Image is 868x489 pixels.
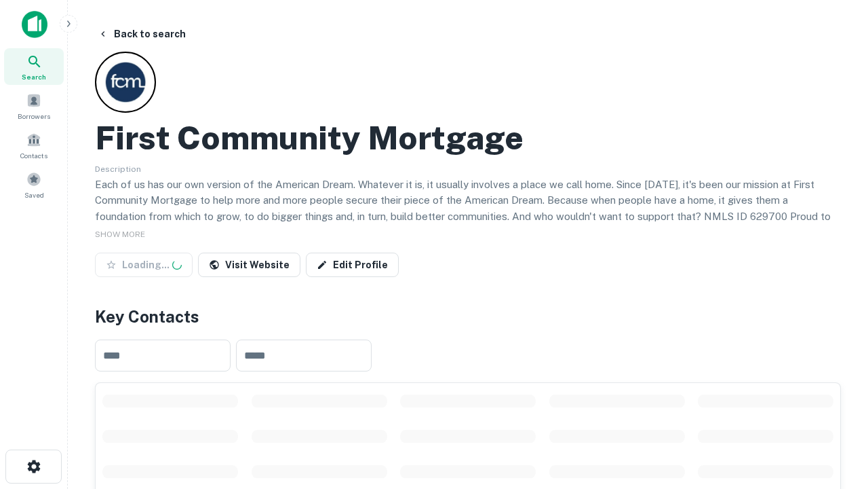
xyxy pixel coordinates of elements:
button: Back to search [92,22,191,46]
a: Saved [4,166,64,203]
span: Description [95,164,141,174]
h2: First Community Mortgage [95,118,524,158]
span: Borrowers [18,111,50,122]
a: Search [4,48,64,85]
span: Contacts [20,150,47,161]
span: Saved [24,189,44,200]
a: Visit Website [198,253,300,277]
p: Each of us has our own version of the American Dream. Whatever it is, it usually involves a place... [95,177,841,240]
a: Contacts [4,127,64,164]
span: Search [22,71,46,82]
a: Borrowers [4,88,64,124]
iframe: Chat Widget [800,337,868,402]
span: SHOW MORE [95,230,145,239]
h4: Key Contacts [95,304,841,329]
a: Edit Profile [306,253,399,277]
img: capitalize-icon.png [22,11,47,38]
